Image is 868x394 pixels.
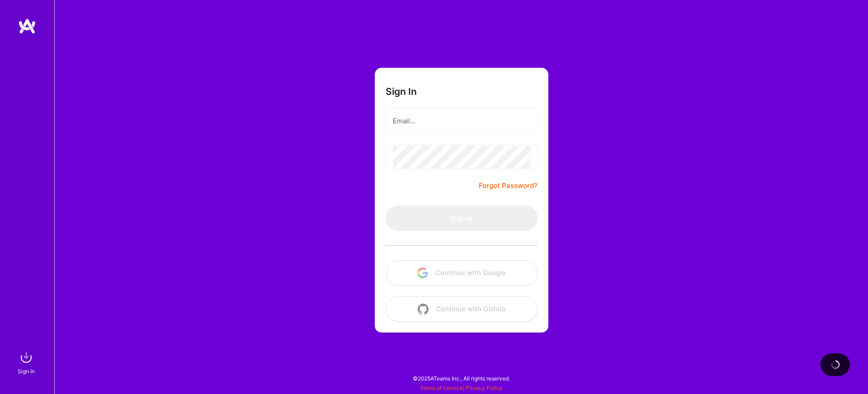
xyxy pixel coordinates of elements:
button: Continue with Google [386,260,538,286]
img: loading [829,358,841,371]
div: © 2025 ATeams Inc., All rights reserved. [54,367,868,389]
div: Sign In [18,366,35,376]
a: sign inSign In [19,348,35,376]
a: Privacy Policy [466,385,502,391]
img: icon [418,304,429,314]
img: icon [417,267,428,278]
a: Terms of Service [420,385,462,391]
button: Continue with Github [386,296,538,322]
button: Sign In [386,206,538,231]
img: sign in [17,348,35,366]
h3: Sign In [386,86,417,97]
span: | [420,385,502,391]
img: logo [18,18,36,34]
a: Forgot Password? [479,180,538,191]
input: Email... [393,109,530,132]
